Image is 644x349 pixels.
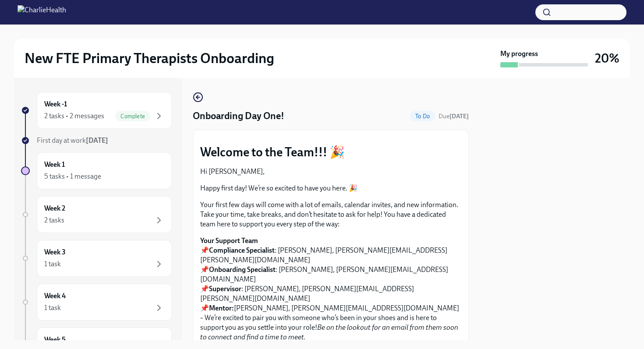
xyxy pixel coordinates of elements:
strong: Compliance Specialist [209,246,275,254]
span: Complete [115,113,150,120]
h6: Week 2 [44,204,65,213]
div: 1 task [44,259,61,269]
a: Week 15 tasks • 1 message [21,152,172,189]
div: 2 tasks • 2 messages [44,111,104,121]
p: 📌 : [PERSON_NAME], [PERSON_NAME][EMAIL_ADDRESS][PERSON_NAME][DOMAIN_NAME] 📌 : [PERSON_NAME], [PER... [200,236,461,342]
span: Due [439,113,469,120]
a: Week 22 tasks [21,196,172,233]
strong: My progress [500,49,538,59]
div: 5 tasks • 1 message [44,172,101,181]
span: First day at work [37,136,108,145]
a: Week 31 task [21,240,172,277]
strong: [DATE] [86,136,108,145]
a: Week 41 task [21,284,172,321]
div: 2 tasks [44,215,64,225]
strong: Your Support Team [200,236,258,245]
span: October 1st, 2025 10:00 [439,112,469,120]
h2: New FTE Primary Therapists Onboarding [25,49,274,67]
h6: Week -1 [44,99,67,109]
div: 1 task [44,303,61,313]
strong: Supervisor [209,285,241,293]
p: Hi [PERSON_NAME], [200,167,461,176]
h3: 20% [595,50,619,66]
a: First day at work[DATE] [21,136,172,145]
em: Be on the lookout for an email from them soon to connect and find a time to meet. [200,323,458,341]
p: Happy first day! We’re so excited to have you here. 🎉 [200,183,461,193]
h6: Week 1 [44,160,65,169]
h6: Week 4 [44,291,66,301]
h4: Onboarding Day One! [193,109,284,123]
strong: [DATE] [449,113,469,120]
h6: Week 3 [44,247,66,257]
p: Your first few days will come with a lot of emails, calendar invites, and new information. Take y... [200,200,461,229]
strong: Mentor: [209,304,234,312]
p: Welcome to the Team!!! 🎉 [200,144,461,160]
h6: Week 5 [44,335,66,345]
span: To Do [410,113,435,120]
img: CharlieHealth [18,5,66,19]
a: Week -12 tasks • 2 messagesComplete [21,92,172,129]
strong: Onboarding Specialist [209,265,276,274]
